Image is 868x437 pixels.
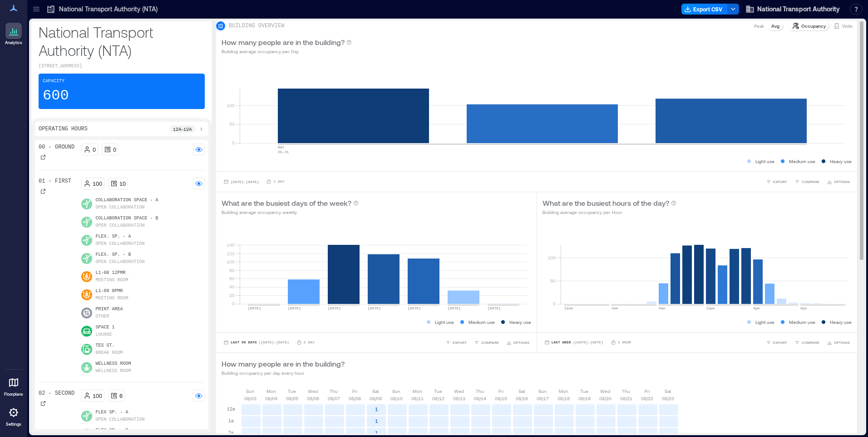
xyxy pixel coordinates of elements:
text: 1 [375,418,378,424]
tspan: 100 [227,103,235,108]
text: [DATE] [248,306,261,310]
button: OPTIONS [825,177,852,186]
p: 08/08 [349,395,361,402]
text: [DATE] [488,306,501,310]
button: EXPORT [764,338,789,347]
text: 25-31 [278,150,289,154]
p: 08/15 [495,395,507,402]
p: How many people are in the building? [222,358,345,369]
p: 08/16 [516,395,528,402]
p: 01 - First [39,178,71,185]
p: Occupancy [801,22,826,30]
p: National Transport Authority (NTA) [59,5,158,14]
p: Peak [754,22,764,30]
tspan: 100 [227,259,235,264]
tspan: 20 [229,293,235,298]
text: 8pm [800,306,807,310]
p: Sat [518,387,525,395]
p: 0 [93,146,96,153]
tspan: 120 [227,251,235,256]
text: [DATE] [448,306,461,310]
p: Fri [352,387,357,395]
p: Sun [538,387,547,395]
text: [DATE] [328,306,341,310]
p: 08/10 [390,395,403,402]
p: Capacity [43,78,64,85]
p: Thu [622,387,630,395]
p: 08/05 [286,395,298,402]
text: 12pm [706,306,715,310]
p: 08/03 [244,395,256,402]
button: COMPARE [793,338,821,347]
p: Sat [665,387,671,395]
p: 600 [43,87,69,105]
span: [DATE] - [DATE] [231,180,259,184]
p: Settings [6,422,21,427]
p: Wed [308,387,318,395]
p: Meeting Room [96,277,128,284]
p: Open Collaboration [96,222,145,229]
p: Building average occupancy weekly [222,209,359,216]
p: 08/04 [265,395,277,402]
p: 1 Hour [618,340,631,345]
p: 100 [93,180,102,187]
p: Light use [755,158,774,165]
p: Heavy use [830,158,852,165]
p: 12a - 12a [173,125,192,133]
button: OPTIONS [825,338,852,347]
p: Building occupancy per day every hour [222,369,345,377]
text: [DATE] [368,306,381,310]
span: COMPARE [802,340,819,345]
p: Mon [413,387,422,395]
p: Sun [392,387,400,395]
p: L1-09 8PMR [96,288,128,295]
p: L1-08 12PMR [96,269,128,277]
p: 0 [113,146,116,153]
p: Collaboration Space - A [96,197,158,204]
button: National Transport Authority [743,2,843,16]
p: 08/13 [453,395,465,402]
tspan: 80 [229,268,235,273]
p: Operating Hours [39,125,88,133]
button: Last Week |[DATE]-[DATE] [542,338,605,347]
span: OPTIONS [513,340,529,345]
tspan: 0 [232,301,235,306]
p: Wellness Room [96,360,131,367]
p: 08/18 [557,395,570,402]
p: Flex Sp. - B [96,427,145,434]
p: Mon [266,387,276,395]
text: 1 [375,430,378,436]
p: What are the busiest days of the week? [222,198,351,209]
p: Wellness Room [96,367,131,375]
button: Export CSV [681,4,728,15]
p: Medium use [789,318,815,326]
p: Tue [580,387,588,395]
p: Break Room [96,349,123,357]
p: Fri [645,387,650,395]
span: National Transport Authority [757,5,840,14]
button: COMPARE [793,177,821,186]
tspan: 50 [229,121,235,127]
p: Meeting Room [96,295,128,302]
p: 08/21 [620,395,632,402]
button: [DATE]-[DATE] [222,177,261,186]
p: 08/20 [599,395,612,402]
p: Fri [498,387,503,395]
p: 08/23 [662,395,674,402]
p: Wed [454,387,464,395]
tspan: 140 [227,242,235,248]
a: Analytics [2,20,25,48]
p: Lounge [96,331,112,338]
p: Thu [476,387,484,395]
text: [DATE] [288,306,301,310]
p: Other [96,313,109,320]
p: 1 Day [273,179,284,184]
p: 02 - Second [39,390,74,397]
p: 12a [227,405,235,412]
span: COMPARE [802,179,819,184]
p: 6 [119,392,123,399]
text: 4pm [753,306,760,310]
p: Building average occupancy per Day [222,48,352,55]
text: 1 [375,406,378,412]
p: Tue [288,387,296,395]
